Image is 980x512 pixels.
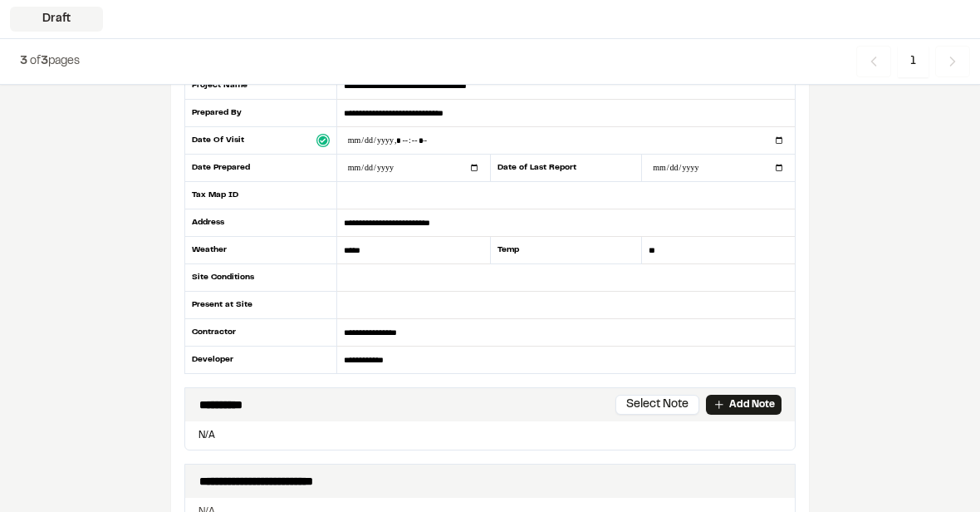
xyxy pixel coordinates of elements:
[20,52,80,71] p: of pages
[184,209,337,237] div: Address
[856,46,970,77] nav: Navigation
[20,57,27,66] span: 3
[184,72,337,100] div: Project Name
[184,237,337,264] div: Weather
[490,237,643,264] div: Temp
[184,264,337,292] div: Site Conditions
[184,182,337,209] div: Tax Map ID
[490,155,643,182] div: Date of Last Report
[898,46,929,77] span: 1
[184,155,337,182] div: Date Prepared
[41,57,48,66] span: 3
[184,347,337,373] div: Developer
[615,395,699,415] button: Select Note
[184,292,337,319] div: Present at Site
[729,397,775,412] p: Add Note
[184,127,337,155] div: Date Of Visit
[192,428,788,443] p: N/A
[184,319,337,347] div: Contractor
[10,7,103,32] div: Draft
[184,100,337,127] div: Prepared By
